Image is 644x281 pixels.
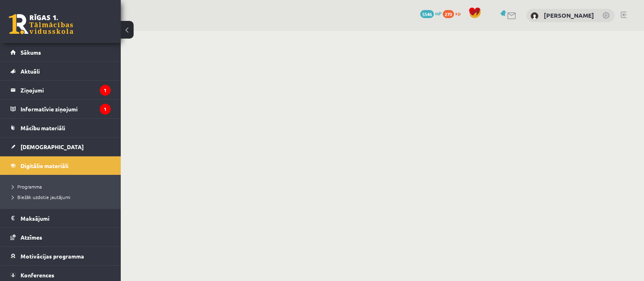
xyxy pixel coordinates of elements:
a: Rīgas 1. Tālmācības vidusskola [9,14,73,34]
a: Atzīmes [10,228,111,246]
a: Ziņojumi1 [10,81,111,99]
a: Informatīvie ziņojumi1 [10,100,111,118]
span: xp [455,10,460,16]
span: Motivācijas programma [21,252,84,260]
span: Mācību materiāli [21,124,65,131]
span: Programma [12,183,42,190]
span: Digitālie materiāli [21,162,68,169]
legend: Ziņojumi [21,81,111,99]
span: [DEMOGRAPHIC_DATA] [21,143,84,150]
span: 5546 [420,10,434,18]
legend: Maksājumi [21,209,111,228]
a: [PERSON_NAME] [544,11,594,19]
a: Sākums [10,43,111,62]
i: 1 [100,104,111,115]
a: Motivācijas programma [10,247,111,265]
a: Maksājumi [10,209,111,228]
a: 270 xp [443,10,464,16]
span: 270 [443,10,454,18]
span: Aktuāli [21,68,40,75]
a: Digitālie materiāli [10,156,111,175]
a: Mācību materiāli [10,119,111,137]
span: Konferences [21,271,54,279]
img: Ardis Slakteris [530,12,539,20]
legend: Informatīvie ziņojumi [21,100,111,118]
a: Programma [12,183,113,190]
a: [DEMOGRAPHIC_DATA] [10,137,111,156]
span: Atzīmes [21,234,42,241]
a: Aktuāli [10,62,111,80]
span: Sākums [21,49,41,56]
span: mP [435,10,442,16]
a: Biežāk uzdotie jautājumi [12,193,113,201]
a: 5546 mP [420,10,442,16]
i: 1 [100,85,111,96]
span: Biežāk uzdotie jautājumi [12,194,70,200]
